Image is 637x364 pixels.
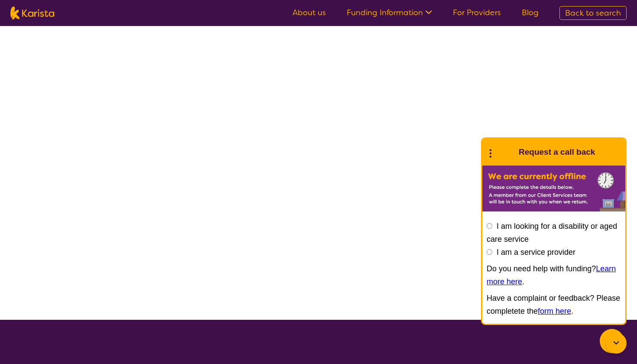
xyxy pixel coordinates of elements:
[482,166,625,211] img: Karista offline chat form to request call back
[487,292,621,318] p: Have a complaint or feedback? Please completete the .
[487,262,621,288] p: Do you need help with funding? .
[10,6,54,19] img: Karista logo
[487,222,617,244] label: I am looking for a disability or aged care service
[600,329,624,353] button: Channel Menu
[292,7,326,18] a: About us
[347,7,432,18] a: Funding Information
[538,307,571,315] a: form here
[497,248,575,257] label: I am a service provider
[453,7,501,18] a: For Providers
[522,7,539,18] a: Blog
[559,6,627,20] a: Back to search
[565,8,621,18] span: Back to search
[496,143,513,161] img: Karista
[519,146,595,159] h1: Request a call back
